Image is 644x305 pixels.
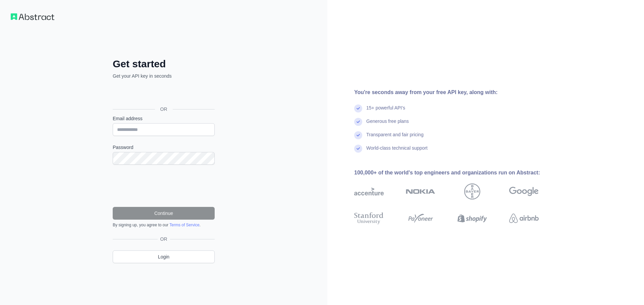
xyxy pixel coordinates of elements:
span: OR [155,106,173,112]
div: 100,000+ of the world's top engineers and organizations run on Abstract: [354,169,560,177]
img: google [509,183,539,200]
img: check mark [354,118,362,126]
label: Email address [113,115,215,122]
iframe: reCAPTCHA [113,173,215,199]
div: World-class technical support [366,145,428,158]
img: accenture [354,183,384,200]
img: nokia [406,183,435,200]
label: Password [113,144,215,151]
h2: Get started [113,58,215,70]
img: bayer [464,183,480,200]
div: Generous free plans [366,118,409,131]
div: You're seconds away from your free API key, along with: [354,88,560,96]
img: stanford university [354,211,384,226]
img: check mark [354,145,362,153]
a: Terms of Service [169,223,199,227]
iframe: Sign in with Google Button [109,87,217,101]
a: Login [113,250,215,263]
img: check mark [354,131,362,139]
span: OR [158,236,170,242]
div: By signing up, you agree to our . [113,222,215,228]
p: Get your API key in seconds [113,73,215,79]
div: 15+ powerful API's [366,104,405,118]
button: Continue [113,207,215,220]
img: Workflow [11,13,54,20]
img: payoneer [406,211,435,226]
img: airbnb [509,211,539,226]
div: Transparent and fair pricing [366,131,424,145]
img: check mark [354,104,362,112]
img: shopify [458,211,487,226]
